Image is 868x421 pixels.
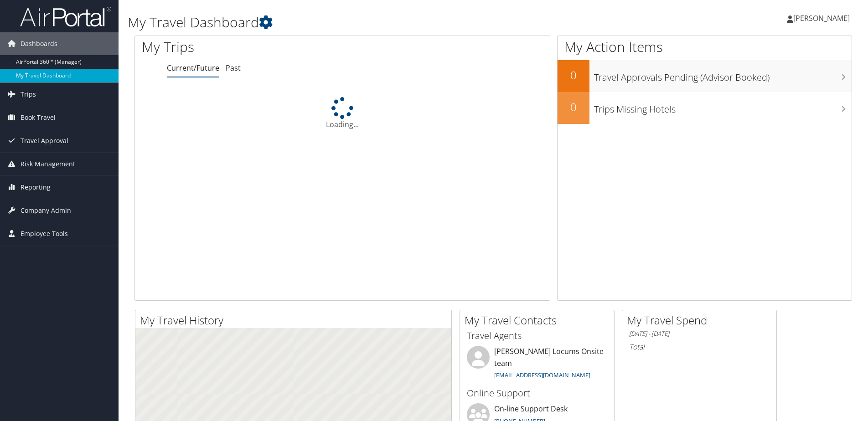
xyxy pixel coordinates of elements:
h1: My Trips [142,37,370,56]
span: Risk Management [21,153,75,175]
h6: [DATE] - [DATE] [629,329,770,338]
h1: My Travel Dashboard [128,13,615,32]
h3: Trips Missing Hotels [594,98,852,116]
h2: My Travel History [140,313,451,328]
h1: My Action Items [558,37,852,56]
span: Dashboards [21,32,57,55]
span: Reporting [21,176,51,199]
h3: Online Support [467,387,607,400]
h2: 0 [558,99,589,115]
img: airportal-logo.png [20,6,111,27]
span: Employee Tools [21,222,68,245]
h6: Total [629,342,770,352]
h2: 0 [558,67,589,83]
h2: My Travel Contacts [465,313,614,328]
h3: Travel Approvals Pending (Advisor Booked) [594,67,852,84]
a: [EMAIL_ADDRESS][DOMAIN_NAME] [494,371,590,379]
li: [PERSON_NAME] Locums Onsite team [462,346,612,383]
a: 0Trips Missing Hotels [558,92,852,124]
a: 0Travel Approvals Pending (Advisor Booked) [558,60,852,92]
span: Company Admin [21,199,71,222]
h2: My Travel Spend [627,313,776,328]
span: [PERSON_NAME] [793,13,850,23]
span: Trips [21,83,36,106]
a: Past [226,63,241,73]
div: Loading... [135,97,550,130]
a: [PERSON_NAME] [787,5,859,32]
span: Book Travel [21,106,56,129]
span: Travel Approval [21,129,68,152]
h3: Travel Agents [467,329,607,342]
a: Current/Future [167,63,219,73]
